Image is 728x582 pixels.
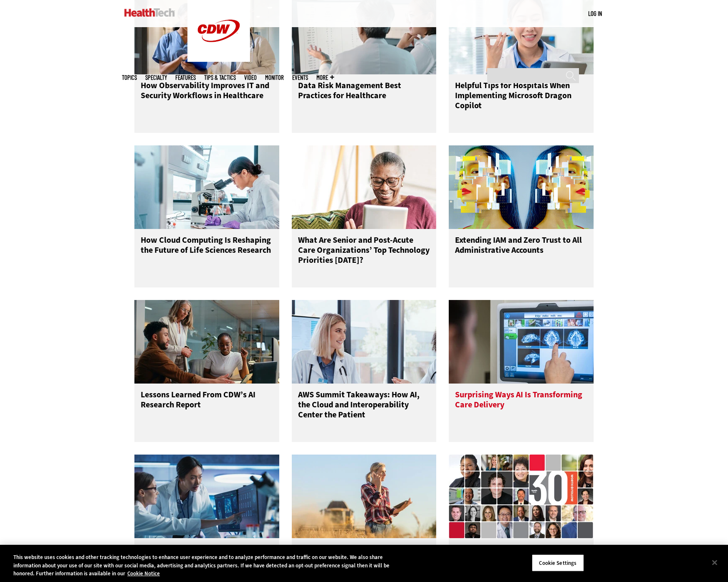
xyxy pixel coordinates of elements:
img: abstract image of woman with pixelated face [449,145,594,229]
a: abstract image of woman with pixelated face Extending IAM and Zero Trust to All Administrative Ac... [449,145,594,287]
a: Features [175,74,196,81]
a: Xray machine in hospital Surprising Ways AI Is Transforming Care Delivery [449,300,594,442]
img: collage of influencers [449,455,594,538]
a: Person conducting research in lab How Cloud Computing Is Reshaping the Future of Life Sciences Re... [134,145,279,287]
h3: 30 Healthcare IT Influencers Worth a Follow in [DATE] [455,544,587,578]
img: Person conducting research in lab [134,145,279,229]
a: Doctors discussing data in a meeting AWS Summit Takeaways: How AI, the Cloud and Interoperability... [292,300,437,442]
h3: AWS Summit Takeaways: How AI, the Cloud and Interoperability Center the Patient [298,390,430,423]
h3: Lessons Learned From CDW’s AI Research Report [141,390,273,423]
button: Close [705,553,724,572]
a: MonITor [265,74,284,81]
a: Tips & Tactics [204,74,236,81]
h3: Data Risk Management Best Practices for Healthcare [298,81,430,114]
img: Home [124,8,175,17]
h3: What Are Senior and Post-Acute Care Organizations’ Top Technology Priorities [DATE]? [298,235,430,269]
a: CDW [187,55,250,64]
h3: Automation in Healthcare & Life Sciences: How It Helps and What's Next [141,544,273,578]
button: Cookie Settings [532,554,584,572]
img: Person in rural setting talking on phone [292,455,437,538]
img: Doctors discussing data in a meeting [292,300,437,384]
span: Specialty [145,74,167,81]
h3: How Observability Improves IT and Security Workflows in Healthcare [141,81,273,114]
img: medical researchers looks at images on a monitor in a lab [134,455,279,538]
a: More information about your privacy [127,570,160,577]
h3: Extending IAM and Zero Trust to All Administrative Accounts [455,235,587,269]
a: Events [292,74,308,81]
a: Log in [588,10,602,17]
a: Video [244,74,257,81]
img: Older person using tablet [292,145,437,229]
span: Topics [122,74,137,81]
h3: Helpful Tips for Hospitals When Implementing Microsoft Dragon Copilot [455,81,587,114]
a: People reviewing research Lessons Learned From CDW’s AI Research Report [134,300,279,442]
div: User menu [588,9,602,18]
div: This website uses cookies and other tracking technologies to enhance user experience and to analy... [13,553,400,578]
img: Xray machine in hospital [449,300,594,384]
a: Older person using tablet What Are Senior and Post-Acute Care Organizations’ Top Technology Prior... [292,145,437,287]
h3: How Cloud Computing Is Reshaping the Future of Life Sciences Research [141,235,273,269]
span: More [316,74,334,81]
img: People reviewing research [134,300,279,384]
h3: Surprising Ways AI Is Transforming Care Delivery [455,390,587,423]
h3: How Can Rural Healthcare Organizations Benefit From AI? [298,544,430,578]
